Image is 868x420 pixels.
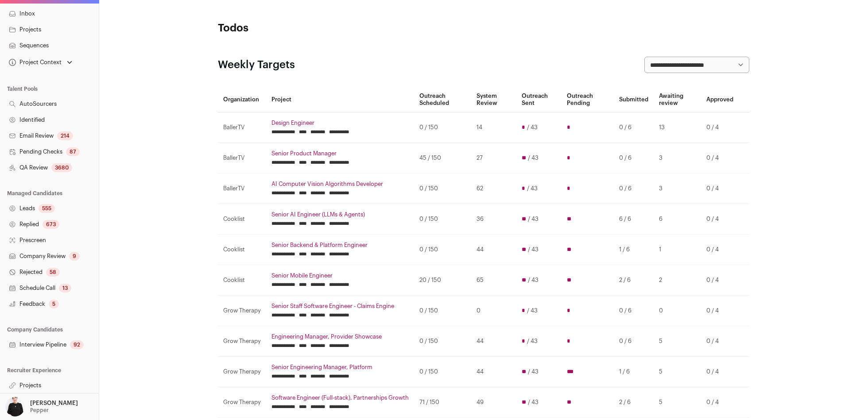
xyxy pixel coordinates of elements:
[414,204,471,235] td: 0 / 150
[271,211,409,218] a: Senior AI Engineer (LLMs & Agents)
[614,326,654,357] td: 0 / 6
[271,272,409,279] a: Senior Mobile Engineer
[471,387,516,418] td: 49
[654,357,701,387] td: 5
[701,235,739,265] td: 0 / 4
[471,143,516,173] td: 27
[614,296,654,326] td: 0 / 6
[527,338,538,345] span: / 43
[49,300,59,308] div: 5
[218,87,266,112] th: Organization
[701,87,739,112] th: Approved
[57,131,73,140] div: 214
[654,173,701,204] td: 3
[654,112,701,143] td: 13
[4,397,80,416] button: Open dropdown
[5,397,25,416] img: 9240684-medium_jpg
[654,143,701,173] td: 3
[516,87,562,112] th: Outreach Sent
[43,220,59,229] div: 673
[271,119,409,127] a: Design Engineer
[614,87,654,112] th: Submitted
[471,357,516,387] td: 44
[471,326,516,357] td: 44
[70,340,84,349] div: 92
[218,204,266,235] td: Cooklist
[528,399,539,406] span: / 43
[7,59,62,66] div: Project Context
[218,387,266,418] td: Grow Therapy
[701,387,739,418] td: 0 / 4
[528,368,539,375] span: / 43
[414,265,471,296] td: 20 / 150
[654,87,701,112] th: Awaiting review
[654,235,701,265] td: 1
[271,181,409,188] a: AI Computer Vision Algorithms Developer
[218,235,266,265] td: Cooklist
[614,235,654,265] td: 1 / 6
[7,56,74,69] button: Open dropdown
[30,407,49,414] p: Pepper
[266,87,414,112] th: Project
[527,185,538,192] span: / 43
[414,112,471,143] td: 0 / 150
[271,333,409,340] a: Engineering Manager, Provider Showcase
[527,307,538,314] span: / 43
[654,326,701,357] td: 5
[39,204,55,213] div: 555
[654,296,701,326] td: 0
[218,173,266,204] td: BallerTV
[30,400,78,407] p: [PERSON_NAME]
[614,143,654,173] td: 0 / 6
[471,112,516,143] td: 14
[218,296,266,326] td: Grow Therapy
[528,154,539,162] span: / 43
[471,87,516,112] th: System Review
[562,87,613,112] th: Outreach Pending
[414,143,471,173] td: 45 / 150
[701,112,739,143] td: 0 / 4
[66,147,80,156] div: 87
[69,252,80,261] div: 9
[701,296,739,326] td: 0 / 4
[271,242,409,249] a: Senior Backend & Platform Engineer
[528,246,539,253] span: / 43
[471,296,516,326] td: 0
[218,112,266,143] td: BallerTV
[701,265,739,296] td: 0 / 4
[414,387,471,418] td: 71 / 150
[701,173,739,204] td: 0 / 4
[414,235,471,265] td: 0 / 150
[614,387,654,418] td: 2 / 6
[654,204,701,235] td: 6
[614,204,654,235] td: 6 / 6
[414,87,471,112] th: Outreach Scheduled
[654,387,701,418] td: 5
[528,277,539,284] span: / 43
[701,326,739,357] td: 0 / 4
[218,58,295,72] h2: Weekly Targets
[271,364,409,371] a: Senior Engineering Manager, Platform
[218,265,266,296] td: Cooklist
[271,150,409,157] a: Senior Product Manager
[614,112,654,143] td: 0 / 6
[271,394,409,401] a: Software Engineer (Full-stack), Partnerships Growth
[46,268,60,277] div: 58
[701,204,739,235] td: 0 / 4
[614,173,654,204] td: 0 / 6
[471,265,516,296] td: 65
[59,284,71,293] div: 13
[528,216,539,223] span: / 43
[414,357,471,387] td: 0 / 150
[51,163,72,172] div: 3680
[271,303,409,310] a: Senior Staff Software Engineer - Claims Engine
[701,143,739,173] td: 0 / 4
[414,173,471,204] td: 0 / 150
[414,296,471,326] td: 0 / 150
[414,326,471,357] td: 0 / 150
[218,326,266,357] td: Grow Therapy
[471,235,516,265] td: 44
[218,143,266,173] td: BallerTV
[701,357,739,387] td: 0 / 4
[218,357,266,387] td: Grow Therapy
